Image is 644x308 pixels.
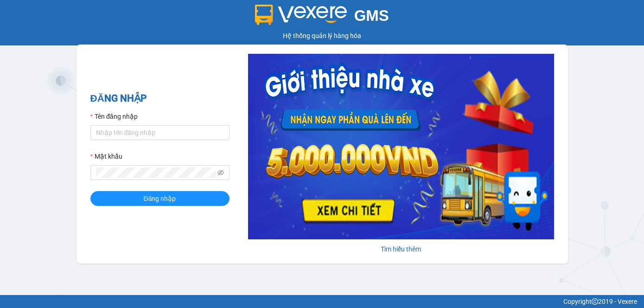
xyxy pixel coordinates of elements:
[2,31,642,41] div: Hệ thống quản lý hàng hóa
[354,7,389,24] span: GMS
[90,151,122,161] label: Mật khẩu
[248,54,554,239] img: banner-0
[90,91,230,106] h2: ĐĂNG NHẬP
[90,125,230,140] input: Tên đăng nhập
[90,111,138,122] label: Tên đăng nhập
[7,296,637,307] div: Copyright 2019 - Vexere
[255,5,347,25] img: logo 2
[592,298,598,305] span: copyright
[217,169,224,176] span: eye-invisible
[144,193,176,204] span: Đăng nhập
[255,14,389,21] a: GMS
[248,244,554,254] div: Tìm hiểu thêm
[96,167,216,178] input: Mật khẩu
[90,191,230,206] button: Đăng nhập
